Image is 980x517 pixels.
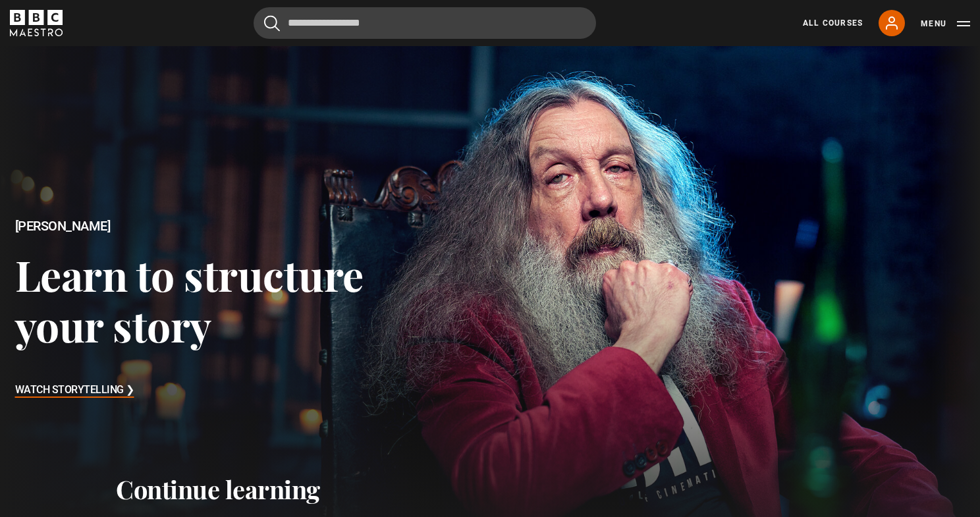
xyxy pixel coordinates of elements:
[921,17,970,30] button: Toggle navigation
[15,381,134,400] h3: Watch Storytelling ❯
[254,7,596,39] input: Search
[264,15,280,32] button: Submit the search query
[15,219,393,234] h2: [PERSON_NAME]
[116,474,864,504] h2: Continue learning
[15,249,393,351] h3: Learn to structure your story
[803,17,863,29] a: All Courses
[10,10,63,36] svg: BBC Maestro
